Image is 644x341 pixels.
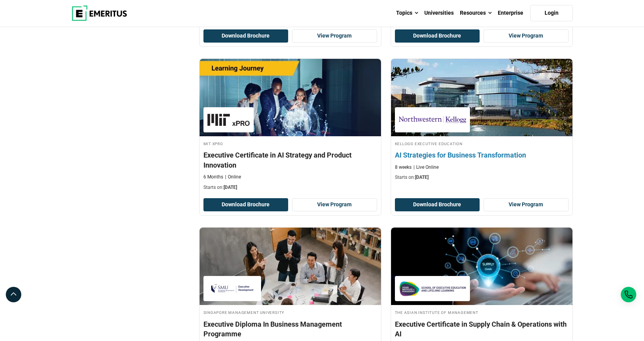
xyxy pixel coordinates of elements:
[292,198,377,211] a: View Program
[395,319,569,339] h4: Executive Certificate in Supply Chain & Operations with AI
[395,309,569,315] h4: The Asian Institute of Management
[203,150,377,170] h4: Executive Certificate in AI Strategy and Product Innovation
[200,59,381,136] img: Executive Certificate in AI Strategy and Product Innovation | Online AI and Machine Learning Course
[399,111,466,129] img: Kellogg Executive Education
[200,228,381,305] img: Executive Diploma In Business Management Programme | Online Business Management Course
[203,319,377,339] h4: Executive Diploma In Business Management Programme
[530,5,573,21] a: Login
[203,29,289,43] button: Download Brochure
[395,140,569,147] h4: Kellogg Executive Education
[395,29,480,43] button: Download Brochure
[200,59,381,195] a: AI and Machine Learning Course by MIT xPRO - October 30, 2025 MIT xPRO MIT xPRO Executive Certifi...
[225,174,241,180] p: Online
[395,164,412,171] p: 8 weeks
[483,29,569,43] a: View Program
[395,150,569,160] h4: AI Strategies for Business Transformation
[391,228,572,305] img: Executive Certificate in Supply Chain & Operations with AI | Online Supply Chain and Operations C...
[203,174,223,180] p: 6 Months
[382,55,581,140] img: AI Strategies for Business Transformation | Online AI and Machine Learning Course
[207,111,250,129] img: MIT xPRO
[413,164,439,171] p: Live Online
[483,198,569,211] a: View Program
[391,59,572,185] a: AI and Machine Learning Course by Kellogg Executive Education - November 13, 2025 Kellogg Executi...
[395,174,569,181] p: Starts on:
[203,309,377,315] h4: Singapore Management University
[292,29,377,43] a: View Program
[207,280,258,297] img: Singapore Management University
[224,185,237,190] span: [DATE]
[415,175,429,180] span: [DATE]
[203,184,377,191] p: Starts on:
[203,198,289,211] button: Download Brochure
[399,280,466,297] img: The Asian Institute of Management
[395,198,480,211] button: Download Brochure
[203,140,377,147] h4: MIT xPRO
